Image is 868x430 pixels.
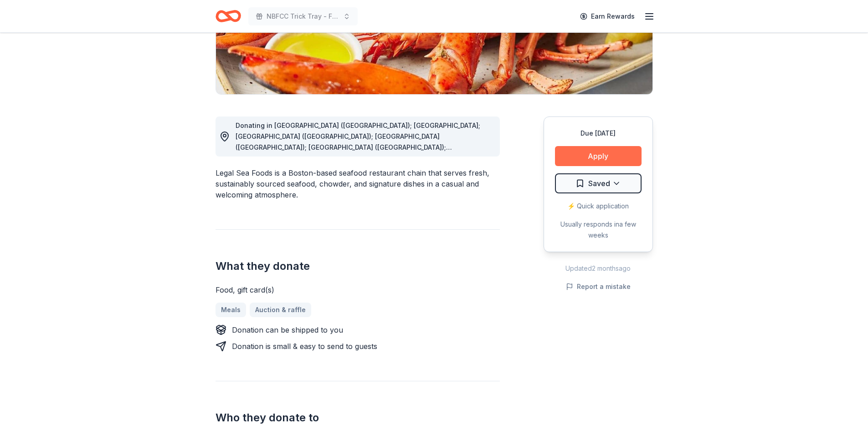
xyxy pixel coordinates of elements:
div: Food, gift card(s) [216,284,500,295]
button: Saved [555,173,642,193]
span: Saved [588,177,610,189]
a: Meals [216,303,246,317]
h2: What they donate [216,259,500,273]
div: Due [DATE] [555,128,642,139]
span: Donating in [GEOGRAPHIC_DATA] ([GEOGRAPHIC_DATA]); [GEOGRAPHIC_DATA]; [GEOGRAPHIC_DATA] ([GEOGRAP... [236,121,480,162]
span: NBFCC Trick Tray - Fundraiser [267,11,339,22]
button: Apply [555,146,642,166]
a: Auction & raffle [250,303,311,317]
h2: Who they donate to [216,410,500,425]
div: Donation can be shipped to you [232,324,343,335]
div: Updated 2 months ago [544,263,653,274]
a: Home [216,5,241,27]
button: Report a mistake [566,281,631,292]
div: ⚡️ Quick application [555,201,642,212]
button: NBFCC Trick Tray - Fundraiser [248,7,358,25]
div: Legal Sea Foods is a Boston-based seafood restaurant chain that serves fresh, sustainably sourced... [216,167,500,200]
div: Donation is small & easy to send to guests [232,341,377,352]
div: Usually responds in a few weeks [555,219,642,241]
a: Earn Rewards [575,8,640,25]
